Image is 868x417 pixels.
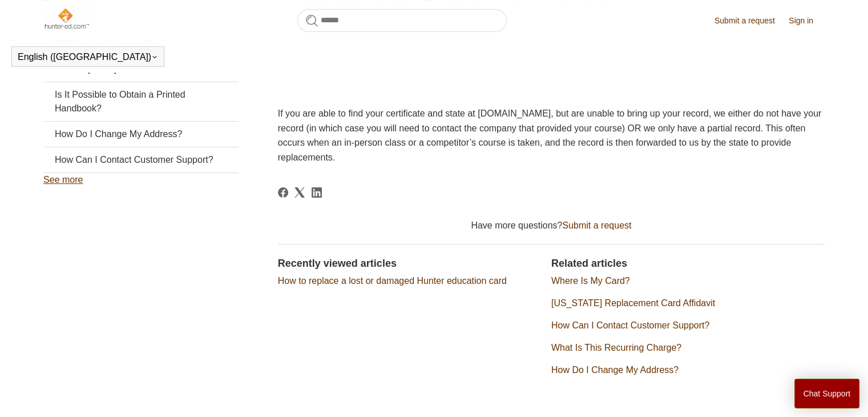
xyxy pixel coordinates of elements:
a: See more [43,175,83,185]
a: LinkedIn [312,187,322,198]
a: How Can I Contact Customer Support? [43,147,239,173]
button: English ([GEOGRAPHIC_DATA]) [18,52,158,62]
svg: Share this page on LinkedIn [312,187,322,198]
h2: Recently viewed articles [278,256,540,271]
a: Submit a request [562,220,631,230]
svg: Share this page on Facebook [278,187,288,198]
a: How to replace a lost or damaged Hunter education card [278,276,507,286]
a: How Do I Change My Address? [43,122,239,147]
h2: Related articles [551,256,825,271]
a: What Is This Recurring Charge? [551,343,681,352]
input: Search [297,9,507,32]
img: Hunter-Ed Help Center home page [43,7,90,30]
a: Sign in [789,15,825,27]
a: [US_STATE] Replacement Card Affidavit [551,298,715,308]
a: X Corp [294,187,305,198]
svg: Share this page on X Corp [294,187,305,198]
a: How Do I Change My Address? [551,365,679,375]
button: Chat Support [794,379,860,408]
a: How Can I Contact Customer Support? [551,320,709,330]
a: Facebook [278,187,288,198]
span: If you are able to find your certificate and state at [DOMAIN_NAME], but are unable to bring up y... [278,109,822,162]
a: Submit a request [714,15,786,27]
div: Have more questions? [278,219,825,232]
a: Where Is My Card? [551,276,630,286]
a: Is It Possible to Obtain a Printed Handbook? [43,82,239,121]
